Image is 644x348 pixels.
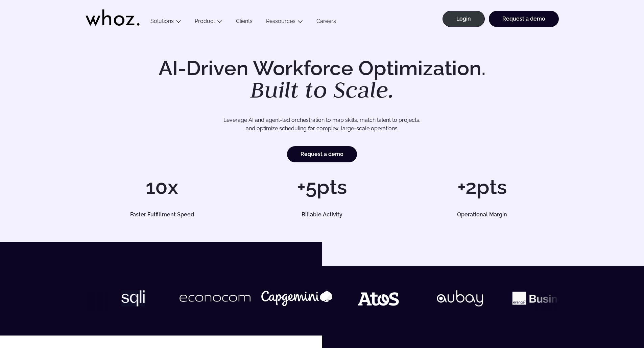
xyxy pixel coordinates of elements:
a: Ressources [266,18,295,24]
h1: +5pts [245,177,399,197]
button: Product [188,18,229,27]
a: Clients [229,18,259,27]
h5: Billable Activity [253,212,391,217]
a: Request a demo [489,11,559,27]
h5: Operational Margin [413,212,551,217]
h1: AI-Driven Workforce Optimization. [149,58,495,101]
a: Login [443,11,485,27]
a: Request a demo [287,146,357,162]
h1: 10x [86,177,239,197]
button: Ressources [259,18,310,27]
a: Careers [310,18,343,27]
p: Leverage AI and agent-led orchestration to map skills, match talent to projects, and optimize sch... [109,116,535,133]
iframe: Chatbot [599,303,635,339]
a: Product [195,18,215,24]
h5: Faster Fulfillment Speed [93,212,231,217]
h1: +2pts [405,177,558,197]
em: Built to Scale. [250,75,394,104]
button: Solutions [144,18,188,27]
